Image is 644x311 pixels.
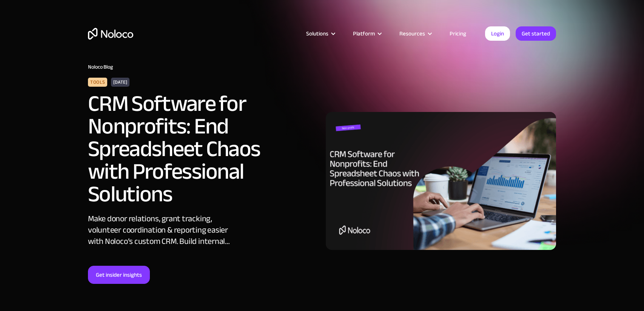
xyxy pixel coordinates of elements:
div: Platform [353,29,375,38]
h2: CRM Software for Nonprofits: End Spreadsheet Chaos with Professional Solutions [88,92,296,205]
a: Pricing [440,29,476,38]
a: Login [485,26,510,41]
div: Platform [344,29,390,38]
a: home [88,28,133,40]
div: Resources [390,29,440,38]
div: [DATE] [111,78,129,87]
a: Get started [516,26,556,41]
div: Tools [88,78,107,87]
div: Resources [399,29,425,38]
div: Solutions [306,29,328,38]
div: Solutions [297,29,344,38]
div: Make donor relations, grant tracking, volunteer coordination & reporting easier with Noloco’s cus... [88,213,243,247]
a: Get insider insights [88,266,150,284]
